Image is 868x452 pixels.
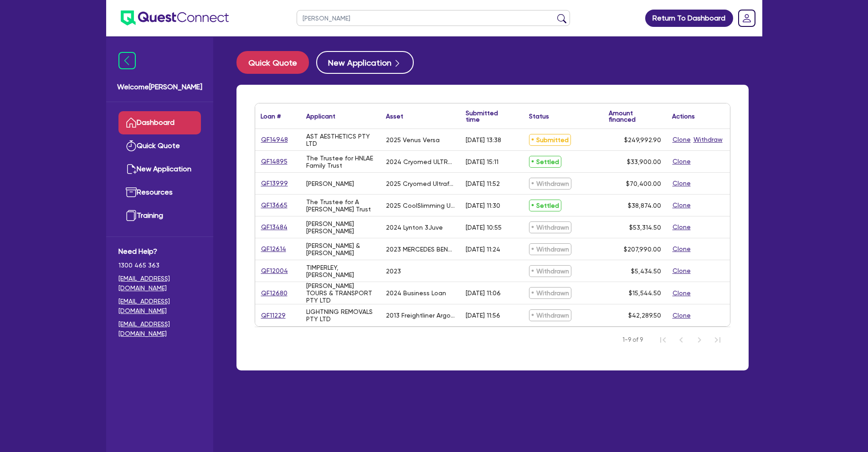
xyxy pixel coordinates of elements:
[118,158,201,181] a: New Application
[306,113,335,119] div: Applicant
[261,200,288,211] a: QF13665
[466,312,500,319] div: [DATE] 11:56
[386,312,455,319] div: 2013 Freightliner Argosy 101
[118,204,201,227] a: Training
[709,331,727,349] button: Last Page
[126,140,137,151] img: quick-quote
[622,335,643,344] span: 1-9 of 9
[645,10,733,27] a: Return To Dashboard
[306,264,375,278] div: TIMPERLEY, [PERSON_NAME]
[118,52,136,69] img: icon-menu-close
[466,180,500,187] div: [DATE] 11:52
[628,312,661,319] span: $42,289.50
[386,180,455,187] div: 2025 Cryomed Ultraformer MPT
[261,244,287,254] a: QF12614
[672,178,691,189] button: Clone
[236,51,309,74] button: Quick Quote
[631,267,661,275] span: $5,434.50
[126,164,137,175] img: new-application
[118,181,201,204] a: Resources
[466,202,500,209] div: [DATE] 11:30
[529,113,549,119] div: Status
[236,51,316,74] a: Quick Quote
[529,156,561,168] span: Settled
[529,243,571,255] span: Withdrawn
[529,221,571,233] span: Withdrawn
[261,266,288,276] a: QF12004
[672,113,695,119] div: Actions
[672,200,691,211] button: Clone
[126,210,137,221] img: training
[386,224,443,231] div: 2024 Lynton 3Juve
[628,202,661,209] span: $38,874.00
[624,136,661,144] span: $249,992.90
[690,331,709,349] button: Next Page
[118,297,201,316] a: [EMAIL_ADDRESS][DOMAIN_NAME]
[466,158,498,165] div: [DATE] 15:11
[261,134,288,145] a: QF14948
[672,156,691,167] button: Clone
[529,134,571,146] span: Submitted
[261,178,288,189] a: QF13999
[529,265,571,277] span: Withdrawn
[386,136,440,144] div: 2025 Venus Versa
[306,242,375,257] div: [PERSON_NAME] & [PERSON_NAME]
[466,136,501,144] div: [DATE] 13:38
[297,10,570,26] input: Search by name, application ID or mobile number...
[626,180,661,187] span: $70,400.00
[386,202,455,209] div: 2025 CoolSlimming Ultimate 360
[261,288,288,298] a: QF12680
[386,246,455,253] div: 2023 MERCEDES BENZ C CLASS C205 C63 AMG
[629,224,661,231] span: $53,314.50
[261,156,288,167] a: QF14895
[735,6,759,30] a: Dropdown toggle
[627,158,661,165] span: $33,900.00
[306,282,375,304] div: [PERSON_NAME] TOURS & TRANSPORT PTY LTD
[118,246,201,257] span: Need Help?
[306,308,375,323] div: LIGHTNING REMOVALS PTY LTD
[529,309,571,321] span: Withdrawn
[672,288,691,298] button: Clone
[386,158,455,165] div: 2024 Cryomed ULTRAFORMER III System UF3
[672,134,691,145] button: Clone
[261,222,288,232] a: QF13484
[672,222,691,232] button: Clone
[386,113,403,119] div: Asset
[386,289,446,297] div: 2024 Business Loan
[306,180,354,187] div: [PERSON_NAME]
[118,261,201,270] span: 1300 465 363
[529,178,571,190] span: Withdrawn
[693,134,723,145] button: Withdraw
[672,244,691,254] button: Clone
[466,110,510,123] div: Submitted time
[466,289,501,297] div: [DATE] 11:06
[386,267,401,275] div: 2023
[609,110,661,123] div: Amount financed
[118,319,201,339] a: [EMAIL_ADDRESS][DOMAIN_NAME]
[121,10,229,26] img: quest-connect-logo-blue
[306,154,375,169] div: The Trustee for HNLAE Family Trust
[316,51,414,74] button: New Application
[261,113,281,119] div: Loan #
[466,246,500,253] div: [DATE] 11:24
[306,220,375,235] div: [PERSON_NAME] [PERSON_NAME]
[118,134,201,158] a: Quick Quote
[126,187,137,198] img: resources
[624,246,661,253] span: $207,990.00
[654,331,672,349] button: First Page
[529,287,571,299] span: Withdrawn
[629,289,661,297] span: $15,544.50
[118,111,201,134] a: Dashboard
[672,310,691,321] button: Clone
[306,133,375,147] div: AST AESTHETICS PTY LTD
[672,331,690,349] button: Previous Page
[466,224,502,231] div: [DATE] 10:55
[261,310,286,321] a: QF11229
[118,274,201,293] a: [EMAIL_ADDRESS][DOMAIN_NAME]
[117,82,202,92] span: Welcome [PERSON_NAME]
[672,266,691,276] button: Clone
[306,198,375,213] div: The Trustee for A [PERSON_NAME] Trust
[529,200,561,211] span: Settled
